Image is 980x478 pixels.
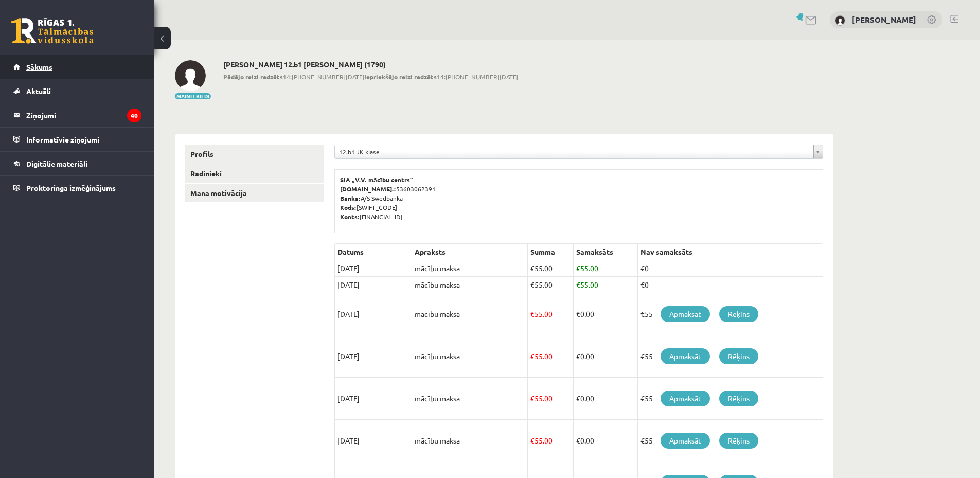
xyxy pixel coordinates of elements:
td: 55.00 [573,260,637,277]
b: Banka: [340,194,361,202]
th: Summa [528,244,574,260]
legend: Informatīvie ziņojumi [26,128,141,151]
td: 0.00 [573,420,637,462]
a: Apmaksāt [661,391,710,406]
span: 12.b1 JK klase [339,145,809,158]
a: Mana motivācija [185,184,324,203]
th: Nav samaksāts [637,244,823,260]
td: [DATE] [335,420,412,462]
td: 0.00 [573,378,637,420]
a: Apmaksāt [661,348,710,364]
a: Radinieki [185,164,324,183]
td: [DATE] [335,335,412,378]
td: mācību maksa [412,378,528,420]
th: Datums [335,244,412,260]
td: mācību maksa [412,277,528,293]
button: Mainīt bildi [175,93,211,99]
span: Digitālie materiāli [26,159,87,168]
a: Digitālie materiāli [13,152,141,175]
span: € [576,394,580,403]
span: € [576,351,580,361]
a: Rīgas 1. Tālmācības vidusskola [11,18,94,44]
span: € [530,394,534,403]
td: mācību maksa [412,260,528,277]
span: € [530,309,534,318]
b: SIA „V.V. mācību centrs” [340,175,414,184]
td: €55 [637,378,823,420]
i: 40 [127,109,141,122]
a: Proktoringa izmēģinājums [13,176,141,200]
span: € [576,280,580,289]
a: Apmaksāt [661,306,710,322]
td: 55.00 [528,420,574,462]
span: € [530,351,534,361]
a: Informatīvie ziņojumi [13,128,141,151]
td: 55.00 [528,260,574,277]
td: €0 [637,277,823,293]
td: €0 [637,260,823,277]
b: [DOMAIN_NAME].: [340,185,396,193]
a: Rēķins [719,433,758,449]
td: 55.00 [528,378,574,420]
legend: Ziņojumi [26,103,141,127]
td: mācību maksa [412,335,528,378]
span: € [530,263,534,273]
a: Rēķins [719,348,758,364]
th: Samaksāts [573,244,637,260]
th: Apraksts [412,244,528,260]
span: Sākums [26,62,52,72]
b: Konts: [340,213,360,221]
span: Aktuāli [26,86,51,96]
span: Proktoringa izmēģinājums [26,183,116,192]
a: Sākums [13,55,141,79]
td: 55.00 [528,293,574,335]
img: Baiba Bērziņa [835,15,845,26]
span: 14:[PHONE_NUMBER][DATE] 14:[PHONE_NUMBER][DATE] [223,72,518,81]
td: mācību maksa [412,293,528,335]
span: € [576,309,580,318]
td: €55 [637,335,823,378]
span: € [576,263,580,273]
a: Rēķins [719,306,758,322]
td: mācību maksa [412,420,528,462]
a: Profils [185,145,324,164]
a: Apmaksāt [661,433,710,449]
a: Aktuāli [13,79,141,103]
td: €55 [637,293,823,335]
h2: [PERSON_NAME] 12.b1 [PERSON_NAME] (1790) [223,60,518,69]
td: [DATE] [335,293,412,335]
td: 55.00 [528,335,574,378]
a: Ziņojumi40 [13,103,141,127]
b: Pēdējo reizi redzēts [223,73,283,81]
span: € [530,280,534,289]
td: [DATE] [335,277,412,293]
a: [PERSON_NAME] [852,14,916,25]
td: 55.00 [528,277,574,293]
span: € [576,436,580,445]
img: Elizabete Gredzena [175,60,206,91]
a: 12.b1 JK klase [335,145,823,158]
td: 55.00 [573,277,637,293]
td: [DATE] [335,260,412,277]
span: € [530,436,534,445]
b: Kods: [340,203,357,211]
td: €55 [637,420,823,462]
p: 53603062391 A/S Swedbanka [SWIFT_CODE] [FINANCIAL_ID] [340,175,817,221]
b: Iepriekšējo reizi redzēts [364,73,437,81]
td: 0.00 [573,293,637,335]
td: 0.00 [573,335,637,378]
td: [DATE] [335,378,412,420]
a: Rēķins [719,391,758,406]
